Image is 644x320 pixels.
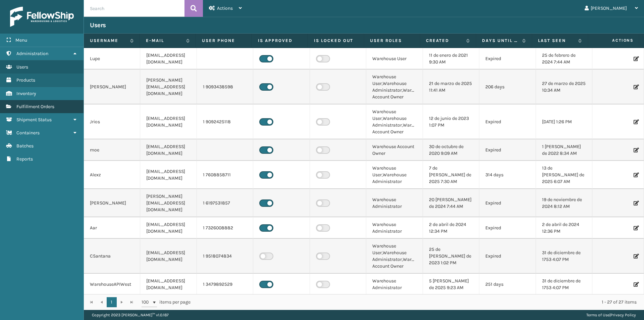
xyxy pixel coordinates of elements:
td: Warehouse User,Warehouse Administrator,Warehouse Account Owner [366,239,423,274]
td: Warehouse Administrator [366,189,423,217]
span: Containers [16,130,40,136]
span: 100 [142,299,152,306]
i: Edit [634,226,638,230]
td: 1 [PERSON_NAME] de 2022 8:34 AM [536,139,592,161]
td: 11 de enero de 2021 9:30 AM [423,48,479,70]
td: [PERSON_NAME] [84,189,140,217]
td: 314 days [479,161,536,189]
label: Created [426,38,463,44]
span: Reports [16,156,33,162]
td: 2 de abril de 2024 12:34 PM [423,217,479,239]
td: Expired [479,189,536,217]
td: Warehouse Account Owner [366,139,423,161]
td: Expired [479,139,536,161]
td: [EMAIL_ADDRESS][DOMAIN_NAME] [140,48,197,70]
td: [EMAIL_ADDRESS][DOMAIN_NAME] [140,161,197,189]
label: User phone [202,38,246,44]
td: 27 de marzo de 2025 10:34 AM [536,70,592,104]
td: [EMAIL_ADDRESS][DOMAIN_NAME] [140,239,197,274]
i: Edit [634,56,638,61]
h3: Users [90,21,106,29]
td: 1 3479892529 [197,274,253,295]
td: 21 de marzo de 2025 11:41 AM [423,70,479,104]
td: Warehouse Administrator [366,217,423,239]
td: 31 de diciembre de 1753 4:07 PM [536,239,592,274]
td: 5 [PERSON_NAME] de 2025 9:23 AM [423,274,479,295]
span: Fulfillment Orders [16,104,54,109]
td: Expired [479,104,536,139]
i: Edit [634,148,638,152]
td: Lupe [84,48,140,70]
td: 12 de junio de 2023 1:07 PM [423,104,479,139]
label: Is Locked Out [314,38,358,44]
td: 1 9092425118 [197,104,253,139]
td: 30 de octubre de 2020 9:09 AM [423,139,479,161]
td: 31 de diciembre de 1753 4:07 PM [536,274,592,295]
span: items per page [142,297,191,307]
td: [EMAIL_ADDRESS][DOMAIN_NAME] [140,139,197,161]
td: [DATE] 1:26 PM [536,104,592,139]
span: Actions [590,35,638,46]
i: Edit [634,85,638,89]
i: Edit [634,201,638,205]
td: Jrios [84,104,140,139]
span: Products [16,77,35,83]
span: Inventory [16,91,36,96]
td: [EMAIL_ADDRESS][DOMAIN_NAME] [140,104,197,139]
td: 1 6197531857 [197,189,253,217]
td: 25 de febrero de 2024 7:44 AM [536,48,592,70]
i: Edit [634,282,638,287]
td: 13 de [PERSON_NAME] de 2025 6:07 AM [536,161,592,189]
td: moe [84,139,140,161]
span: Users [16,64,28,70]
td: 25 de [PERSON_NAME] de 2023 1:02 PM [423,239,479,274]
td: 20 [PERSON_NAME] de 2024 7:44 AM [423,189,479,217]
span: Batches [16,143,34,149]
td: 1 7608858711 [197,161,253,189]
td: 206 days [479,70,536,104]
label: User Roles [370,38,414,44]
label: Is Approved [258,38,302,44]
td: 2 de abril de 2024 12:36 PM [536,217,592,239]
td: Alexz [84,161,140,189]
span: Actions [217,5,233,11]
span: Menu [15,37,27,43]
td: Warehouse Administrator [366,274,423,295]
i: Edit [634,120,638,124]
a: 1 [107,297,117,307]
td: Warehouse User,Warehouse Administrator [366,161,423,189]
td: Warehouse User [366,48,423,70]
td: [EMAIL_ADDRESS][DOMAIN_NAME] [140,274,197,295]
label: Last Seen [538,38,575,44]
td: Expired [479,217,536,239]
p: Copyright 2023 [PERSON_NAME]™ v 1.0.187 [92,310,169,320]
label: E-mail [146,38,183,44]
td: 1 9518074834 [197,239,253,274]
div: 1 - 27 of 27 items [200,299,637,306]
td: Expired [479,48,536,70]
span: Shipment Status [16,117,52,123]
img: logo [10,7,74,27]
span: Administration [16,51,48,56]
a: Terms of Use [586,313,609,317]
td: [PERSON_NAME][EMAIL_ADDRESS][DOMAIN_NAME] [140,189,197,217]
td: WarehouseAPIWest [84,274,140,295]
td: 1 9093438598 [197,70,253,104]
td: [PERSON_NAME][EMAIL_ADDRESS][DOMAIN_NAME] [140,70,197,104]
i: Edit [634,254,638,259]
td: Expired [479,239,536,274]
td: [EMAIL_ADDRESS][DOMAIN_NAME] [140,217,197,239]
td: Aar [84,217,140,239]
label: Days until password expires [482,38,519,44]
a: Privacy Policy [610,313,636,317]
div: | [586,310,636,320]
td: Warehouse User,Warehouse Administrator,Warehouse Account Owner [366,70,423,104]
td: CSantana [84,239,140,274]
label: Username [90,38,127,44]
td: [PERSON_NAME] [84,70,140,104]
td: Warehouse User,Warehouse Administrator,Warehouse Account Owner [366,104,423,139]
td: 1 7326008882 [197,217,253,239]
td: 19 de noviembre de 2024 8:12 AM [536,189,592,217]
i: Edit [634,173,638,177]
td: 7 de [PERSON_NAME] de 2025 7:30 AM [423,161,479,189]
